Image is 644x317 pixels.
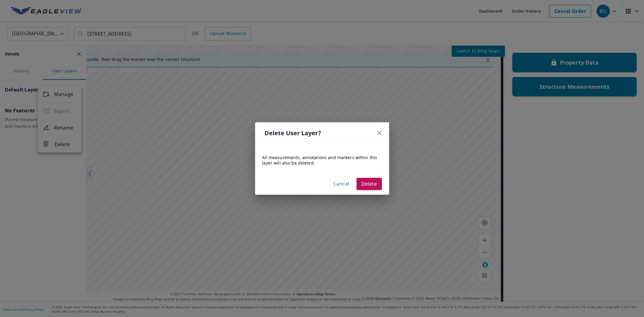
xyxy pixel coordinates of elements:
[372,125,387,141] button: Close
[333,180,349,188] span: Cancel
[262,155,382,166] p: All measurements, annotations and markers within this layer will also be deleted.
[331,178,352,190] button: Cancel
[357,178,382,190] button: Delete
[265,130,322,136] h3: Delete User Layer?
[361,180,377,188] span: Delete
